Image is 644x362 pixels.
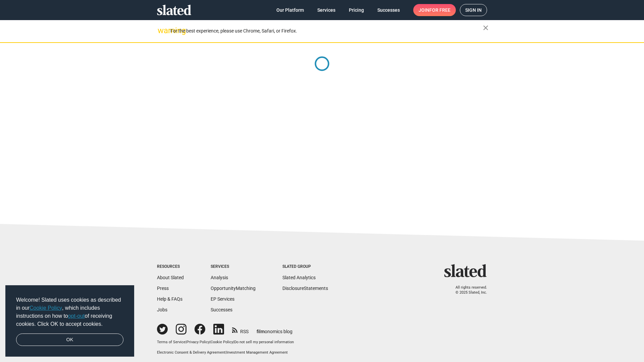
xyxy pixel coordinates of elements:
[482,24,490,32] mat-icon: close
[225,350,226,355] span: |
[186,340,210,344] a: Privacy Policy
[419,4,450,16] span: Join
[317,4,335,16] span: Services
[257,323,292,335] a: filmonomics blog
[312,4,341,16] a: Services
[157,286,169,291] a: Press
[282,286,328,291] a: DisclosureStatements
[429,4,450,16] span: for free
[276,4,304,16] span: Our Platform
[5,285,134,357] div: cookieconsent
[413,4,456,16] a: Joinfor free
[157,296,182,302] a: Help & FAQs
[465,4,482,16] span: Sign in
[16,296,123,328] span: Welcome! Slated uses cookies as described in our , which includes instructions on how to of recei...
[257,329,265,334] span: film
[211,307,232,312] a: Successes
[211,296,234,302] a: EP Services
[211,264,256,269] div: Services
[68,313,85,319] a: opt-out
[211,286,256,291] a: OpportunityMatching
[157,275,184,280] a: About Slated
[271,4,309,16] a: Our Platform
[211,340,233,344] a: Cookie Policy
[157,340,185,344] a: Terms of Service
[226,350,288,355] a: Investment Management Agreement
[30,305,62,311] a: Cookie Policy
[377,4,400,16] span: Successes
[157,307,167,312] a: Jobs
[460,4,487,16] a: Sign in
[349,4,364,16] span: Pricing
[170,26,483,36] div: For the best experience, please use Chrome, Safari, or Firefox.
[372,4,405,16] a: Successes
[185,340,186,344] span: |
[448,285,487,295] p: All rights reserved. © 2025 Slated, Inc.
[232,324,249,335] a: RSS
[234,340,294,345] button: Do not sell my personal information
[211,275,228,280] a: Analysis
[282,275,316,280] a: Slated Analytics
[282,264,328,269] div: Slated Group
[158,26,166,35] mat-icon: warning
[157,264,184,269] div: Resources
[157,350,225,355] a: Electronic Consent & Delivery Agreement
[233,340,234,344] span: |
[210,340,211,344] span: |
[16,334,123,346] a: dismiss cookie message
[343,4,369,16] a: Pricing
